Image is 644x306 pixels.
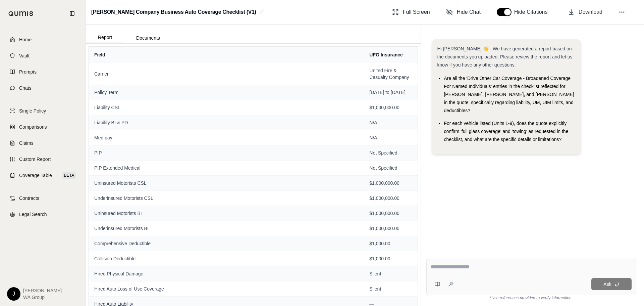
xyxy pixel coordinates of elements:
button: Download [565,5,605,19]
span: Contracts [19,195,39,202]
span: Are all the 'Drive Other Car Coverage - Broadened Coverage For Named Individuals' entries in the ... [444,76,574,113]
span: Uninsured Motorists CSL [94,180,359,186]
span: BETA [62,172,76,179]
a: Single Policy [4,103,82,118]
span: Liability BI & PD [94,119,359,126]
span: N/A [369,119,412,126]
a: Home [4,32,82,47]
h2: [PERSON_NAME] Company Business Auto Coverage Checklist (V1) [91,6,256,18]
a: Custom Report [4,152,82,167]
span: Legal Search [19,211,47,218]
span: $1,000.00 [369,240,412,247]
a: Prompts [4,64,82,79]
span: WA Group [23,294,62,301]
span: Ask [603,281,611,287]
a: Contracts [4,191,82,206]
button: Full Screen [389,5,433,19]
span: [DATE] to [DATE] [369,89,412,96]
span: Carrier [94,71,359,77]
span: Download [579,8,602,16]
span: Prompts [19,69,37,75]
span: N/A [369,134,412,141]
span: [PERSON_NAME] [23,287,62,294]
button: Documents [124,33,172,43]
span: $1,000,000.00 [369,180,412,186]
span: Collision Deductible [94,255,359,262]
span: Claims [19,140,34,146]
span: Med pay [94,134,359,141]
th: Field [89,47,364,63]
div: J [7,287,20,301]
a: Vault [4,48,82,63]
span: Silent [369,270,412,277]
a: Comparisons [4,120,82,134]
span: Not Specified [369,165,412,171]
button: Collapse sidebar [67,8,77,19]
span: Policy Term [94,89,359,96]
span: $1,000.00 [369,255,412,262]
img: Qumis Logo [8,11,34,16]
span: Comparisons [19,124,47,130]
span: Uninsured Motorists BI [94,210,359,217]
span: Hired Physical Damage [94,270,359,277]
span: PIP [94,149,359,156]
a: Chats [4,81,82,95]
span: For each vehicle listed (Units 1-9), does the quote explicitly confirm 'full glass coverage' and ... [444,121,568,142]
button: Report [86,32,124,43]
span: Coverage Table [19,172,52,179]
a: Claims [4,136,82,150]
a: Legal Search [4,207,82,222]
button: Ask [591,278,632,290]
span: Liability CSL [94,104,359,111]
span: Comprehensive Deductible [94,240,359,247]
span: United Fire & Casualty Company [369,67,412,81]
span: Full Screen [403,8,430,16]
span: $1,000,000.00 [369,210,412,217]
button: Hide Chat [443,5,483,19]
span: Hi [PERSON_NAME] 👋 - We have generated a report based on the documents you uploaded. Please revie... [437,46,572,68]
span: Custom Report [19,156,51,163]
span: $1,000,000.00 [369,195,412,202]
span: Silent [369,286,412,292]
span: Single Policy [19,107,46,114]
span: $1,000,000.00 [369,104,412,111]
span: Not Specified [369,149,412,156]
span: $1,000,000.00 [369,225,412,232]
span: Chats [19,85,32,91]
span: Underinsured Motorists CSL [94,195,359,202]
span: Vault [19,52,30,59]
span: Hide Chat [457,8,481,16]
span: PIP Extended Medical [94,165,359,171]
span: Hide Citations [514,8,552,16]
span: Home [19,36,32,43]
div: *Use references provided to verify information. [426,295,636,301]
span: Underinsured Motorists BI [94,225,359,232]
a: Coverage TableBETA [4,168,82,183]
th: UFG Insurance [364,47,418,63]
span: Hired Auto Loss of Use Coverage [94,286,359,292]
